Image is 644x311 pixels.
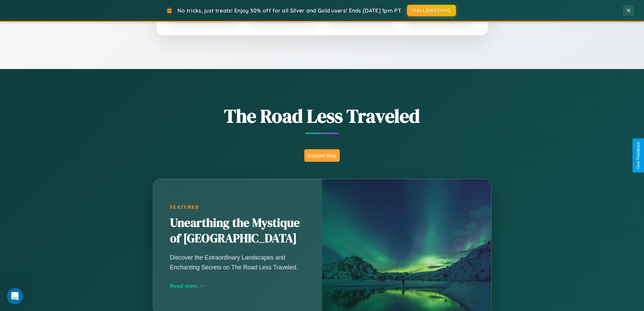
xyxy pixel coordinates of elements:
h2: Unearthing the Mystique of [GEOGRAPHIC_DATA] [170,215,305,246]
h1: The Road Less Traveled [119,103,525,129]
button: HALLOWEEN30 [407,5,456,16]
div: Featured [170,204,305,210]
div: Read more → [170,282,305,289]
p: Discover the Extraordinary Landscapes and Enchanting Secrets on The Road Less Traveled. [170,253,305,272]
button: Explore Blog [304,149,340,162]
iframe: Intercom live chat [7,288,23,304]
div: Give Feedback [636,142,641,169]
span: No tricks, just treats! Enjoy 30% off for all Silver and Gold users! Ends [DATE] 1pm PT. [177,7,402,14]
